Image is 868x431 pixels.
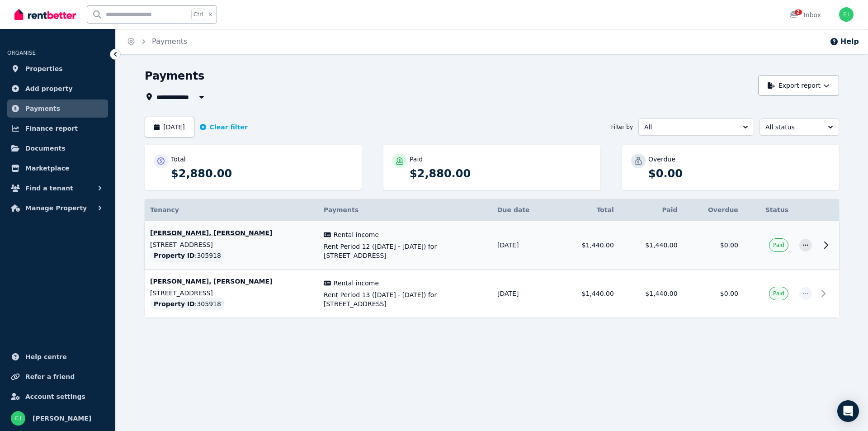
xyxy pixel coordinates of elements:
span: Rent Period 13 ([DATE] - [DATE]) for [STREET_ADDRESS] [324,290,486,308]
p: [STREET_ADDRESS] [150,240,313,249]
span: Property ID [154,251,195,260]
div: Open Intercom Messenger [837,400,859,422]
span: [PERSON_NAME] [33,413,91,424]
img: RentBetter [14,8,76,21]
td: $1,440.00 [556,221,619,270]
span: $0.00 [720,290,738,297]
button: Find a tenant [7,179,108,197]
span: Account settings [25,391,85,402]
span: Refer a friend [25,371,75,382]
p: $2,880.00 [410,166,591,181]
span: Paid [773,290,784,297]
div: : 305918 [150,249,225,262]
p: [PERSON_NAME], [PERSON_NAME] [150,277,313,286]
button: Export report [758,75,839,96]
td: $1,440.00 [556,270,619,318]
a: Properties [7,60,108,78]
a: Add property [7,80,108,98]
p: Paid [410,155,423,164]
a: Account settings [7,388,108,406]
button: Help [830,36,859,47]
span: ORGANISE [7,50,36,56]
th: Paid [619,199,683,221]
span: Find a tenant [25,183,73,194]
span: Properties [25,63,63,74]
span: Filter by [611,123,633,131]
span: $0.00 [720,242,738,249]
a: Refer a friend [7,368,108,386]
span: Rent Period 12 ([DATE] - [DATE]) for [STREET_ADDRESS] [324,242,486,260]
button: Manage Property [7,199,108,217]
a: Payments [152,37,187,46]
h1: Payments [145,69,204,83]
th: Tenancy [145,199,318,221]
span: All [644,123,736,132]
span: Documents [25,143,66,154]
p: $2,880.00 [171,166,353,181]
span: Rental income [334,230,379,239]
span: Help centre [25,351,67,362]
button: All status [759,118,839,136]
img: Elsa Jureidini [839,7,854,22]
a: Documents [7,139,108,157]
td: [DATE] [492,270,556,318]
a: Help centre [7,348,108,366]
a: Payments [7,99,108,118]
p: Overdue [648,155,675,164]
span: Finance report [25,123,78,134]
th: Overdue [683,199,744,221]
span: Manage Property [25,203,87,213]
span: Property ID [154,299,195,308]
button: Clear filter [200,123,248,132]
a: Finance report [7,119,108,137]
th: Status [744,199,794,221]
span: Rental income [334,279,379,288]
td: $1,440.00 [619,270,683,318]
p: [STREET_ADDRESS] [150,289,313,298]
p: Total [171,155,186,164]
a: Marketplace [7,159,108,177]
span: Ctrl [191,9,205,20]
img: Elsa Jureidini [11,411,25,426]
span: 2 [795,9,802,15]
span: k [209,11,212,18]
p: [PERSON_NAME], [PERSON_NAME] [150,228,313,237]
span: Add property [25,83,73,94]
div: : 305918 [150,298,225,310]
th: Due date [492,199,556,221]
button: [DATE] [145,117,194,137]
th: Total [556,199,619,221]
td: [DATE] [492,221,556,270]
span: Paid [773,242,784,249]
button: All [638,118,754,136]
span: Marketplace [25,163,69,174]
p: $0.00 [648,166,830,181]
span: Payments [324,206,359,213]
td: $1,440.00 [619,221,683,270]
span: All status [765,123,821,132]
div: Inbox [789,10,821,19]
span: Payments [25,103,60,114]
nav: Breadcrumb [116,29,198,54]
